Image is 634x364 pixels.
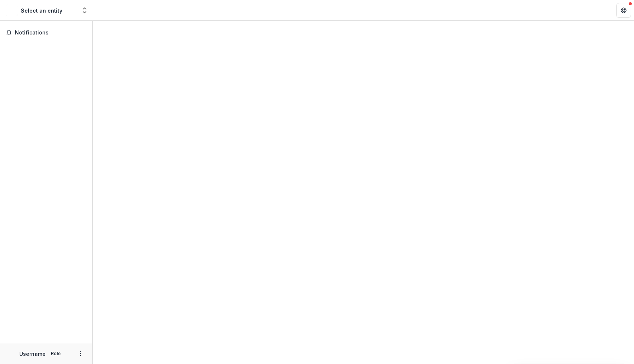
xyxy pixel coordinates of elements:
[19,350,46,358] p: Username
[616,3,631,18] button: Get Help
[49,350,63,357] p: Role
[3,27,89,39] button: Notifications
[79,3,90,18] button: Open entity switcher
[21,7,62,14] div: Select an entity
[15,30,86,36] span: Notifications
[76,349,85,358] button: More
